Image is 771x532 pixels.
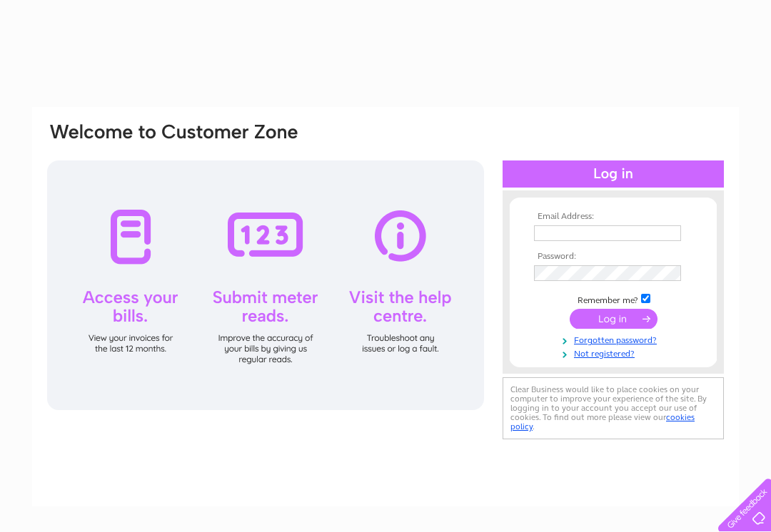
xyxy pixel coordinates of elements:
[570,309,657,329] input: Submit
[530,252,696,262] th: Password:
[534,346,696,359] a: Not registered?
[503,377,724,439] div: Clear Business would like to place cookies on your computer to improve your experience of the sit...
[530,212,696,222] th: Email Address:
[530,292,696,306] td: Remember me?
[510,412,695,431] a: cookies policy
[534,332,696,346] a: Forgotten password?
